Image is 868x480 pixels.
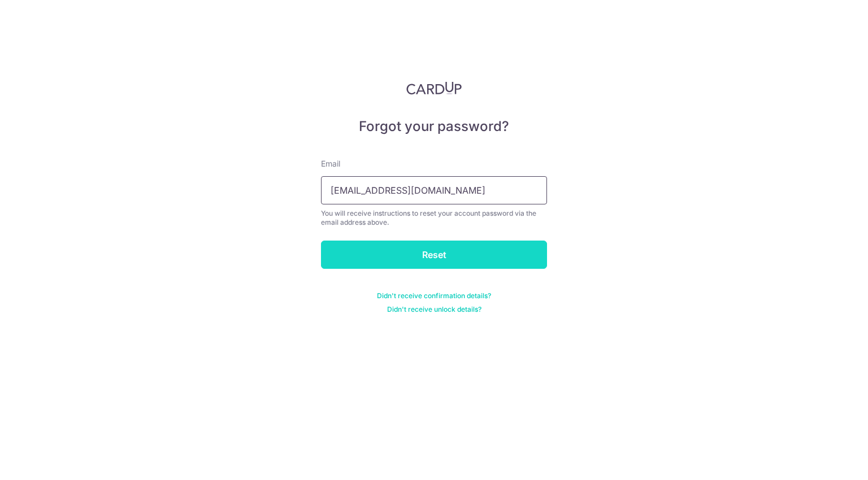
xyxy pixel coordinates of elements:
[377,291,491,300] a: Didn't receive confirmation details?
[321,241,547,269] input: Reset
[321,176,547,204] input: Enter your Email
[406,81,462,95] img: CardUp Logo
[321,209,547,227] div: You will receive instructions to reset your account password via the email address above.
[387,305,481,314] a: Didn't receive unlock details?
[321,158,340,169] label: Email
[321,117,547,136] h5: Forgot your password?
